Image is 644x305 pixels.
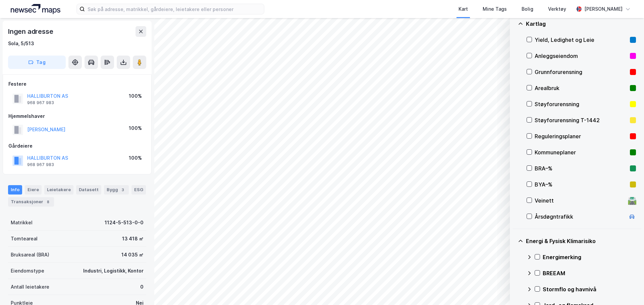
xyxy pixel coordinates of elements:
[8,56,66,69] button: Tag
[105,219,144,227] div: 1124-5-513-0-0
[459,5,468,13] div: Kart
[27,162,54,167] div: 968 967 983
[129,154,142,162] div: 100%
[11,283,49,291] div: Antall leietakere
[11,251,49,259] div: Bruksareal (BRA)
[119,186,126,193] div: 3
[535,52,627,60] div: Anleggseiendom
[8,80,146,88] div: Festere
[45,199,51,205] div: 8
[11,219,33,227] div: Matrikkel
[548,5,566,13] div: Verktøy
[140,283,144,291] div: 0
[121,251,144,259] div: 14 035 ㎡
[11,235,38,243] div: Tomteareal
[8,112,146,120] div: Hjemmelshaver
[8,142,146,150] div: Gårdeiere
[44,185,73,195] div: Leietakere
[122,235,144,243] div: 13 418 ㎡
[83,267,144,275] div: Industri, Logistikk, Kontor
[535,84,627,92] div: Arealbruk
[483,5,507,13] div: Mine Tags
[535,68,627,76] div: Grunnforurensning
[543,253,636,261] div: Energimerking
[104,185,129,195] div: Bygg
[610,273,644,305] iframe: Chat Widget
[535,197,625,205] div: Veinett
[27,100,54,105] div: 968 967 983
[526,237,636,245] div: Energi & Fysisk Klimarisiko
[8,185,22,195] div: Info
[11,267,44,275] div: Eiendomstype
[129,124,142,132] div: 100%
[8,26,54,37] div: Ingen adresse
[131,185,146,195] div: ESG
[535,132,627,140] div: Reguleringsplaner
[85,4,264,14] input: Søk på adresse, matrikkel, gårdeiere, leietakere eller personer
[535,100,627,108] div: Støyforurensning
[543,285,636,293] div: Stormflo og havnivå
[535,164,627,172] div: BRA–%
[76,185,101,195] div: Datasett
[543,269,636,277] div: BREEAM
[25,185,42,195] div: Eiere
[8,197,54,207] div: Transaksjoner
[8,40,34,48] div: Sola, 5/513
[522,5,533,13] div: Bolig
[535,116,627,124] div: Støyforurensning T-1442
[610,273,644,305] div: Kontrollprogram for chat
[129,92,142,100] div: 100%
[11,4,60,14] img: logo.a4113a55bc3d86da70a041830d287a7e.svg
[526,20,636,28] div: Kartlag
[628,196,637,205] div: 🛣️
[535,148,627,156] div: Kommuneplaner
[535,213,625,221] div: Årsdøgntrafikk
[535,36,627,44] div: Yield, Ledighet og Leie
[584,5,623,13] div: [PERSON_NAME]
[535,180,627,188] div: BYA–%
